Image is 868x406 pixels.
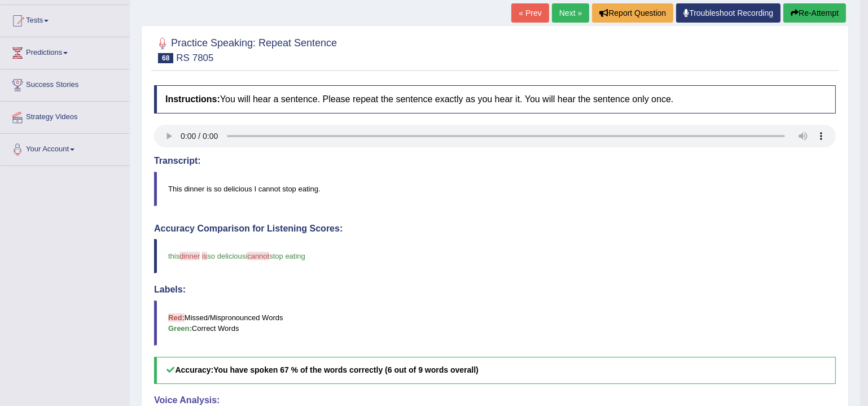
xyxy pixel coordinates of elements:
span: 68 [158,53,173,63]
small: RS 7805 [176,53,213,63]
span: so delicious [207,252,246,260]
h4: Transcript: [154,156,836,166]
a: « Prev [511,3,549,23]
span: stop eating [269,252,305,260]
button: Report Question [592,3,673,23]
h2: Practice Speaking: Repeat Sentence [154,35,337,63]
span: cannot [247,252,269,260]
b: Red: [168,313,185,322]
span: this [168,252,179,260]
a: Next » [552,3,589,23]
span: i [246,252,247,260]
span: is [202,252,207,260]
h5: Accuracy: [154,357,836,383]
a: Tests [1,5,129,33]
a: Strategy Videos [1,102,129,130]
b: You have spoken 67 % of the words correctly (6 out of 9 words overall) [213,365,479,374]
b: Green: [168,324,192,333]
h4: You will hear a sentence. Please repeat the sentence exactly as you hear it. You will hear the se... [154,85,836,113]
blockquote: This dinner is so delicious I cannot stop eating. [154,172,836,206]
blockquote: Missed/Mispronounced Words Correct Words [154,300,836,346]
a: Your Account [1,134,129,162]
h4: Accuracy Comparison for Listening Scores: [154,224,836,234]
button: Re-Attempt [783,3,846,23]
h4: Labels: [154,285,836,295]
a: Troubleshoot Recording [676,3,781,23]
span: dinner [179,252,200,260]
a: Success Stories [1,69,129,98]
b: Instructions: [165,94,220,104]
h4: Voice Analysis: [154,395,836,405]
a: Predictions [1,37,129,66]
